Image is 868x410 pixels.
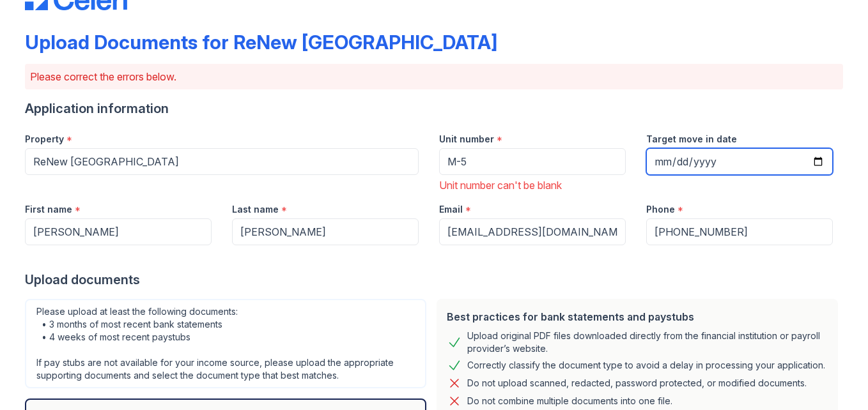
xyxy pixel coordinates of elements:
[25,271,843,289] div: Upload documents
[439,178,626,193] div: Unit number can't be blank
[25,31,497,54] div: Upload Documents for ReNew [GEOGRAPHIC_DATA]
[25,299,426,388] div: Please upload at least the following documents: • 3 months of most recent bank statements • 4 wee...
[467,393,672,409] div: Do not combine multiple documents into one file.
[25,100,843,118] div: Application information
[646,203,675,216] label: Phone
[646,133,737,146] label: Target move in date
[467,330,828,355] div: Upload original PDF files downloaded directly from the financial institution or payroll provider’...
[439,203,463,216] label: Email
[232,203,279,216] label: Last name
[25,133,64,146] label: Property
[447,309,828,324] div: Best practices for bank statements and paystubs
[467,358,825,373] div: Correctly classify the document type to avoid a delay in processing your application.
[467,376,807,391] div: Do not upload scanned, redacted, password protected, or modified documents.
[25,203,72,216] label: First name
[439,133,494,146] label: Unit number
[30,69,838,84] p: Please correct the errors below.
